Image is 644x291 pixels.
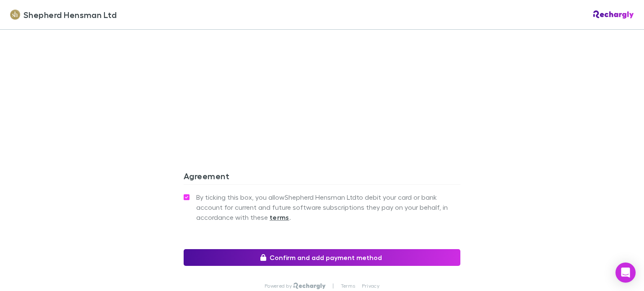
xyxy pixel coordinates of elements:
p: Powered by [265,283,293,289]
img: Rechargly Logo [293,283,326,289]
p: | [332,283,334,289]
a: Privacy [362,283,379,289]
div: Open Intercom Messenger [615,263,636,283]
img: Rechargly Logo [593,10,634,19]
span: Shepherd Hensman Ltd [23,8,117,21]
a: Terms [341,283,355,289]
span: By ticking this box, you allow Shepherd Hensman Ltd to debit your card or bank account for curren... [196,192,460,222]
img: Shepherd Hensman Ltd's Logo [10,10,20,20]
h3: Agreement [184,171,460,184]
strong: terms [270,213,289,221]
button: Confirm and add payment method [184,249,460,266]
